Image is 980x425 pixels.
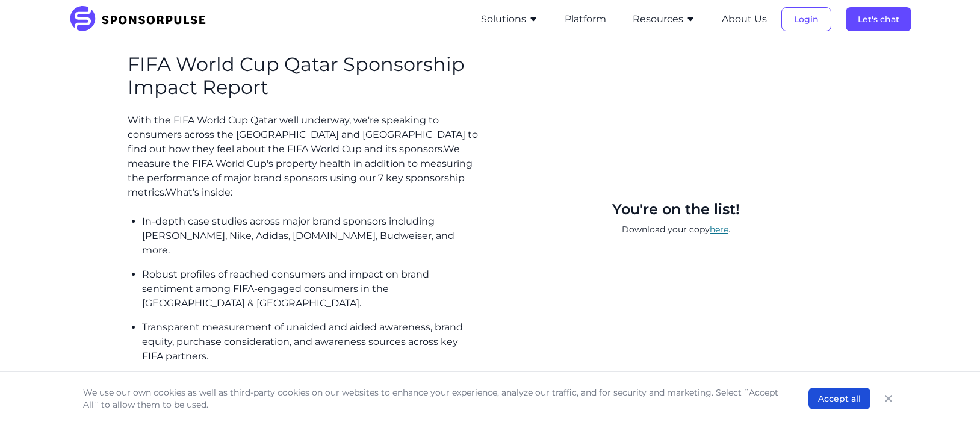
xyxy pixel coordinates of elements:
button: Accept all [808,388,870,409]
button: Let's chat [846,7,911,31]
h2: FIFA World Cup Qatar Sponsorship Impact Report [128,53,480,99]
a: Platform [565,14,606,25]
p: Transparent measurement of unaided and aided awareness, brand equity, purchase consideration, and... [142,320,480,364]
button: Close [880,390,897,407]
div: You're on the list! [504,200,848,219]
a: Login [781,14,831,25]
img: SponsorPulse [69,6,215,33]
button: Login [781,7,831,31]
p: In-depth case studies across major brand sponsors including [PERSON_NAME], Nike, Adidas, [DOMAIN_... [142,214,480,258]
a: About Us [722,14,767,25]
p: With the FIFA World Cup Qatar well underway, we're speaking to consumers across the [GEOGRAPHIC_D... [128,113,480,200]
button: About Us [722,12,767,26]
a: here [710,224,728,235]
button: Resources [633,12,695,26]
p: We use our own cookies as well as third-party cookies on our websites to enhance your experience,... [83,386,784,411]
a: Let's chat [846,14,911,25]
button: Solutions [481,12,538,26]
iframe: Chat Widget [920,367,980,425]
button: Platform [565,12,606,26]
p: Download your copy . [504,219,848,241]
p: Robust profiles of reached consumers and impact on brand sentiment among FIFA-engaged consumers i... [142,267,480,311]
